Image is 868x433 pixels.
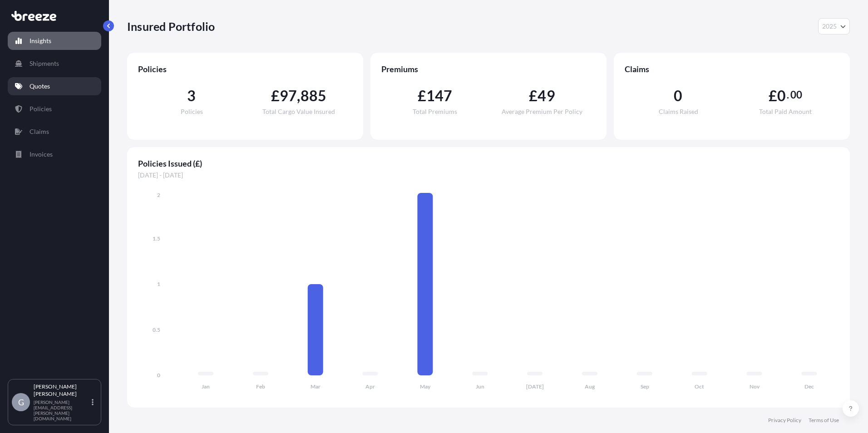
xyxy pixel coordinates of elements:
tspan: Jan [202,383,210,390]
tspan: Dec [804,383,814,390]
p: Invoices [30,150,53,159]
tspan: 2 [157,192,160,198]
a: Shipments [8,54,101,73]
p: [PERSON_NAME] [PERSON_NAME] [34,383,90,398]
span: 885 [301,89,327,103]
p: Policies [30,104,52,113]
tspan: Jun [476,383,484,390]
tspan: May [420,383,431,390]
span: 00 [790,91,802,98]
p: [PERSON_NAME][EMAIL_ADDRESS][PERSON_NAME][DOMAIN_NAME] [34,399,90,421]
span: 97 [280,89,297,103]
span: £ [529,89,538,103]
span: 147 [426,89,453,103]
tspan: 0 [157,372,160,379]
span: Premiums [381,64,596,74]
p: Shipments [30,59,59,68]
span: Average Premium Per Policy [502,108,582,115]
tspan: 1 [157,280,160,287]
span: Claims Raised [659,108,698,115]
a: Privacy Policy [768,417,801,424]
span: £ [769,89,777,103]
tspan: 1.5 [153,235,160,242]
a: Claims [8,123,101,141]
tspan: 0.5 [153,326,160,333]
a: Policies [8,100,101,118]
span: 0 [674,89,682,103]
span: Policies [138,64,352,74]
tspan: Sep [641,383,649,390]
span: 49 [538,89,555,103]
tspan: Nov [750,383,760,390]
span: 0 [777,89,786,103]
span: Policies Issued (£) [138,158,839,169]
p: Claims [30,127,49,136]
span: [DATE] - [DATE] [138,171,839,180]
a: Quotes [8,77,101,95]
span: Claims [625,64,839,74]
p: Insights [30,36,51,45]
span: 2025 [822,22,837,31]
tspan: Feb [256,383,265,390]
tspan: [DATE] [526,383,544,390]
p: Insured Portfolio [127,19,215,34]
a: Invoices [8,145,101,163]
span: , [297,89,300,103]
tspan: Aug [585,383,595,390]
button: Year Selector [818,18,850,34]
span: 3 [187,89,196,103]
span: £ [418,89,426,103]
span: . [787,91,789,98]
p: Quotes [30,82,50,91]
span: G [18,398,24,407]
tspan: Oct [695,383,704,390]
span: Total Premiums [413,108,457,115]
span: Total Cargo Value Insured [262,108,335,115]
span: Policies [181,108,203,115]
tspan: Mar [311,383,321,390]
span: Total Paid Amount [759,108,812,115]
tspan: Apr [365,383,375,390]
span: £ [271,89,280,103]
a: Insights [8,32,101,50]
a: Terms of Use [809,417,839,424]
